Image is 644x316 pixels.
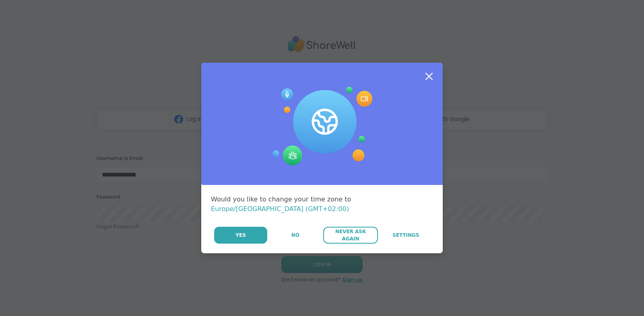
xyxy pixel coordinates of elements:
[214,227,267,244] button: Yes
[211,195,433,214] div: Would you like to change your time zone to
[327,228,374,242] span: Never Ask Again
[291,232,299,239] span: No
[272,87,372,166] img: Session Experience
[323,227,378,244] button: Never Ask Again
[392,232,419,239] span: Settings
[235,232,246,239] span: Yes
[211,205,349,213] span: Europe/[GEOGRAPHIC_DATA] (GMT+02:00)
[268,227,322,244] button: No
[379,227,433,244] a: Settings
